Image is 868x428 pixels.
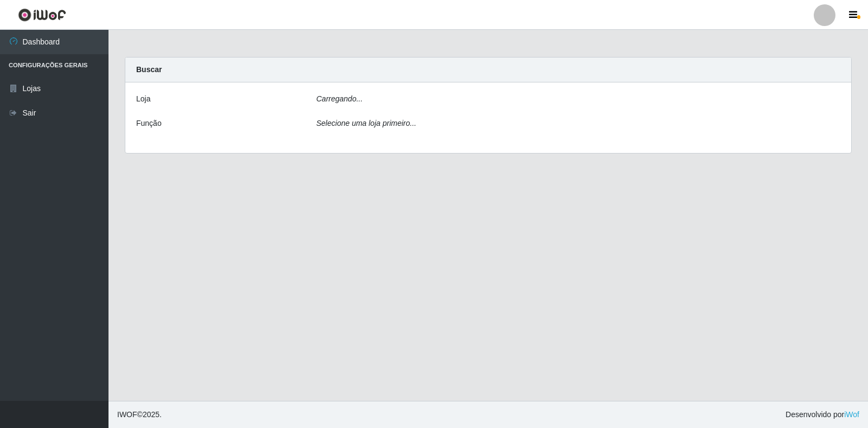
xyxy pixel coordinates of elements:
[786,409,859,420] span: Desenvolvido por
[117,409,162,420] span: © 2025 .
[117,410,137,419] span: IWOF
[316,119,416,127] i: Selecione uma loja primeiro...
[136,118,162,129] label: Função
[316,94,363,103] i: Carregando...
[844,410,859,419] a: iWof
[136,93,150,105] label: Loja
[136,65,162,74] strong: Buscar
[18,8,66,22] img: CoreUI Logo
